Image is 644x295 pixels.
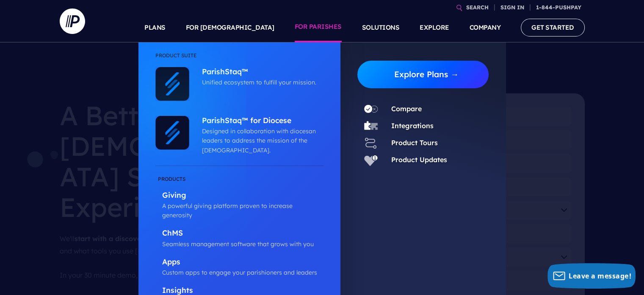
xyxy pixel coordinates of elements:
img: Product Updates - Icon [364,153,378,167]
a: Compare [391,104,422,113]
p: A powerful giving platform proven to increase generosity [162,201,323,220]
img: Product Tours - Icon [364,136,378,150]
a: COMPANY [470,13,501,42]
a: Product Tours - Icon [357,136,384,150]
a: Product Tours [391,138,438,147]
a: EXPLORE [420,13,449,42]
a: Explore Plans → [364,61,489,88]
a: FOR [DEMOGRAPHIC_DATA] [186,13,274,42]
p: Designed in collaboration with diocesan leaders to address the mission of the [DEMOGRAPHIC_DATA]. [202,126,319,155]
a: FOR PARISHES [295,13,342,42]
p: ParishStaq™ for Diocese [202,116,319,126]
button: Leave a message! [547,263,636,289]
p: Giving [162,191,323,201]
p: ParishStaq™ [202,67,319,78]
p: ChMS [162,228,323,239]
a: SOLUTIONS [362,13,400,42]
li: Product Suite [155,51,323,67]
a: Integrations [391,121,434,130]
img: ParishStaq™ - Icon [155,67,189,101]
img: Integrations - Icon [364,119,378,133]
a: Giving A powerful giving platform proven to increase generosity [155,174,323,220]
p: Custom apps to engage your parishioners and leaders [162,268,323,277]
p: Seamless management software that grows with you [162,239,323,249]
a: ParishStaq™ for Diocese Designed in collaboration with diocesan leaders to address the mission of... [189,116,319,155]
a: ParishStaq™ Unified ecosystem to fulfill your mission. [189,67,319,87]
p: Apps [162,257,323,268]
a: Product Updates - Icon [357,153,384,167]
span: Leave a message! [569,271,631,281]
img: ParishStaq™ for Diocese - Icon [155,116,189,150]
p: Unified ecosystem to fulfill your mission. [202,78,319,87]
a: Product Updates [391,155,447,164]
a: ChMS Seamless management software that grows with you [155,228,323,249]
a: Compare - Icon [357,102,384,116]
a: GET STARTED [521,19,585,36]
a: Apps Custom apps to engage your parishioners and leaders [155,257,323,278]
a: Integrations - Icon [357,119,384,133]
a: PLANS [144,13,166,42]
img: Compare - Icon [364,102,378,116]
